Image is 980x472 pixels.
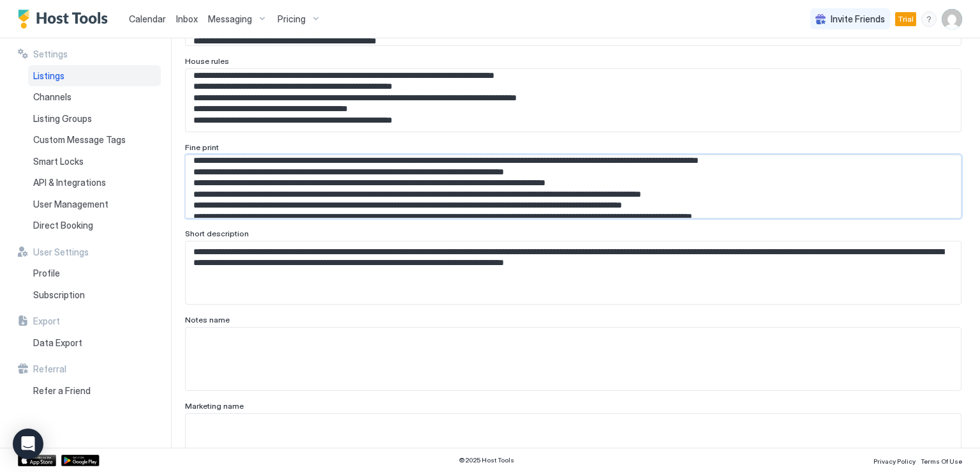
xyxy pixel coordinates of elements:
a: Profile [28,263,161,284]
a: Privacy Policy [873,453,916,467]
div: User profile [942,9,962,29]
span: Messaging [208,13,252,25]
a: App Store [18,455,56,466]
span: Calendar [129,13,166,24]
a: Channels [28,86,161,108]
span: Listing Groups [33,113,92,125]
span: Notes name [185,315,230,324]
a: User Management [28,194,161,215]
span: Referral [33,363,66,375]
a: Listings [28,65,161,87]
div: menu [921,11,937,27]
a: Listing Groups [28,108,161,130]
a: Host Tools Logo [18,10,114,29]
a: Custom Message Tags [28,129,161,151]
a: Inbox [176,12,198,26]
span: Listings [33,70,64,82]
span: Data Export [33,337,82,349]
a: Data Export [28,332,161,354]
textarea: Input Field [186,328,961,390]
a: Refer a Friend [28,380,161,402]
a: Direct Booking [28,215,161,236]
span: Inbox [176,13,198,24]
span: Privacy Policy [873,457,916,465]
a: Subscription [28,284,161,306]
a: Smart Locks [28,151,161,172]
div: Open Intercom Messenger [13,429,43,459]
span: Refer a Friend [33,385,91,397]
span: User Management [33,199,108,210]
textarea: Input Field [186,155,951,218]
span: Smart Locks [33,156,84,167]
span: Marketing name [185,401,244,411]
textarea: Input Field [186,241,951,304]
span: Export [33,316,60,327]
span: Terms Of Use [921,457,962,465]
span: House rules [185,56,229,66]
span: Subscription [33,289,85,301]
span: User Settings [33,247,89,258]
a: API & Integrations [28,172,161,194]
span: Trial [898,13,914,25]
span: Pricing [278,13,306,25]
a: Calendar [129,12,166,26]
span: Fine print [185,142,219,152]
span: Custom Message Tags [33,134,126,146]
span: Invite Friends [831,13,885,25]
span: Settings [33,49,68,60]
span: Channels [33,91,71,103]
span: Direct Booking [33,220,93,231]
span: API & Integrations [33,177,106,188]
a: Terms Of Use [921,453,962,467]
span: Profile [33,268,60,279]
span: Short description [185,229,249,238]
a: Google Play Store [61,455,100,466]
span: © 2025 Host Tools [459,456,514,464]
textarea: Input Field [186,69,951,132]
